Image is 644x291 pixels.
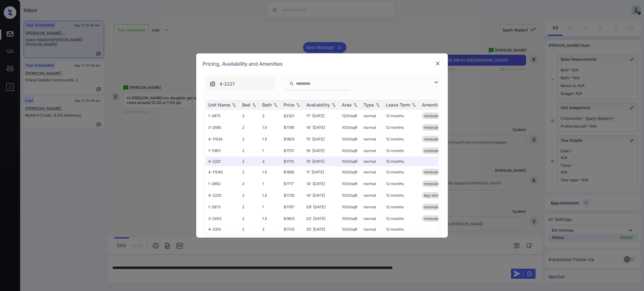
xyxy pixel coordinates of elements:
div: Unit Name [208,102,230,107]
td: normal [361,156,383,166]
td: $1705 [281,224,304,234]
td: 2 [260,224,281,234]
img: sorting [411,103,417,107]
td: 1000 sqft [339,213,361,224]
td: 1 [260,178,281,189]
td: 1-2850 [206,178,240,189]
td: 2 [260,156,281,166]
div: Lease Term [386,102,410,107]
td: 25' [DATE] [304,224,339,234]
td: $1710 [281,156,304,166]
td: normal [361,201,383,213]
td: 1.5 [260,166,281,178]
td: 1000 sqft [339,166,361,178]
div: Amenities [422,102,443,107]
td: normal [361,224,383,234]
div: Bed [242,102,250,107]
img: icon-zuma [432,79,440,86]
img: sorting [231,103,237,107]
td: normal [361,145,383,156]
div: Pricing, Availability and Amenities [196,53,448,74]
div: Area [342,102,352,107]
span: bay window [424,193,445,198]
td: normal [361,189,383,201]
td: $1805 [281,213,304,224]
td: 1.5 [260,189,281,201]
td: 12 months [383,178,419,189]
span: renovated [424,148,442,153]
td: 09' [DATE] [304,201,339,213]
td: 4-11534 [206,133,240,145]
td: 12 months [383,213,419,224]
td: 14' [DATE] [304,178,339,189]
img: sorting [330,103,337,107]
td: 1.5 [260,133,281,145]
td: 2 [240,166,260,178]
td: normal [361,110,383,122]
span: renovated [424,205,442,209]
img: icon-zuma [289,81,294,86]
img: close [435,60,441,67]
td: $2321 [281,110,304,122]
span: renovated [424,137,442,141]
td: 12 months [383,156,419,166]
td: 17' [DATE] [304,110,339,122]
img: sorting [295,103,301,107]
td: 1000 sqft [339,133,361,145]
span: renovated [424,125,442,130]
td: 1200 sqft [339,110,361,122]
td: 1000 sqft [339,145,361,156]
td: 2 [240,201,260,213]
td: 12 months [383,110,419,122]
td: 1000 sqft [339,178,361,189]
td: 1000 sqft [339,122,361,133]
td: 2 [240,178,260,189]
td: $1805 [281,133,304,145]
td: 2 [240,224,260,234]
td: 2 [240,189,260,201]
td: normal [361,122,383,133]
td: normal [361,178,383,189]
td: 1 [260,145,281,156]
td: 2 [260,110,281,122]
td: 2 [240,145,260,156]
img: sorting [375,103,381,107]
td: 12 months [383,166,419,178]
div: Availability [306,102,330,107]
span: renovated [424,113,442,118]
span: 4-2221 [219,80,235,87]
td: 1000 sqft [339,189,361,201]
td: $1757 [281,145,304,156]
td: $1717 [281,178,304,189]
td: 1-11851 [206,145,240,156]
td: 4-2221 [206,156,240,166]
td: $1730 [281,189,304,201]
td: $1695 [281,166,304,178]
td: 3-2453 [206,213,240,224]
td: 1000 sqft [339,156,361,166]
td: 4-2310 [206,224,240,234]
td: 2 [240,213,260,224]
td: 1.5 [260,213,281,224]
td: normal [361,213,383,224]
td: 1-2875 [206,110,240,122]
td: normal [361,133,383,145]
span: renovated [424,170,442,174]
td: 15' [DATE] [304,156,339,166]
td: 2 [240,156,260,166]
td: 1000 sqft [339,224,361,234]
img: sorting [352,103,358,107]
img: icon-zuma [209,81,216,87]
td: 14' [DATE] [304,122,339,133]
td: 12 months [383,224,419,234]
div: Type [364,102,374,107]
td: 02' [DATE] [304,213,339,224]
td: $1767 [281,201,304,213]
td: 4-11546 [206,166,240,178]
img: sorting [272,103,279,107]
td: 2 [240,122,260,133]
td: 3 [240,110,260,122]
td: 15' [DATE] [304,133,339,145]
td: 12 months [383,122,419,133]
td: 12 months [383,133,419,145]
